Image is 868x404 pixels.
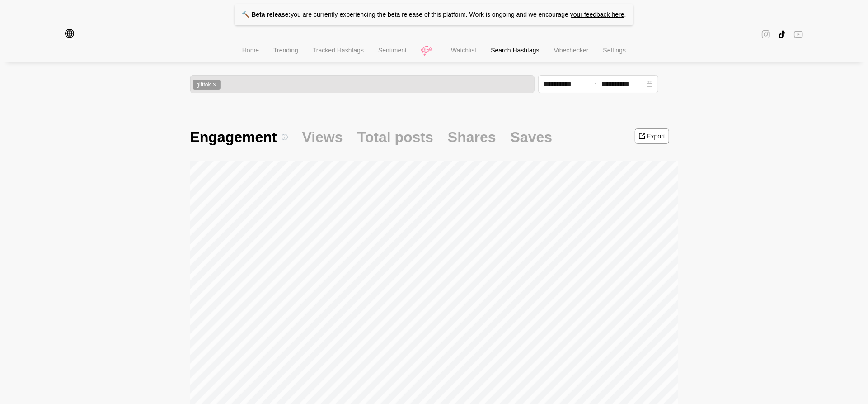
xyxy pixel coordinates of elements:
[639,133,645,140] span: export
[554,47,589,54] span: Vibechecker
[378,47,407,54] span: Sentiment
[570,11,624,18] a: your feedback here
[511,128,553,147] span: Saves
[190,128,288,147] span: Engagement
[313,47,364,54] span: Tracked Hashtags
[591,81,598,88] span: swap-right
[591,81,598,88] span: to
[357,128,433,147] span: Total posts
[65,29,74,40] span: global
[761,29,770,40] span: instagram
[242,11,291,18] strong: 🔨 Beta release:
[242,47,259,54] span: Home
[273,47,298,54] span: Trending
[794,29,803,39] span: youtube
[302,128,343,147] span: Views
[282,134,288,140] span: info-circle
[491,47,539,54] span: Search Hashtags
[235,4,633,25] p: you are currently experiencing the beta release of this platform. Work is ongoing and we encourage .
[451,47,476,54] span: Watchlist
[212,82,217,87] span: close
[448,128,496,147] span: Shares
[193,80,221,90] span: gifttok
[647,133,665,140] div: Export
[603,47,626,54] span: Settings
